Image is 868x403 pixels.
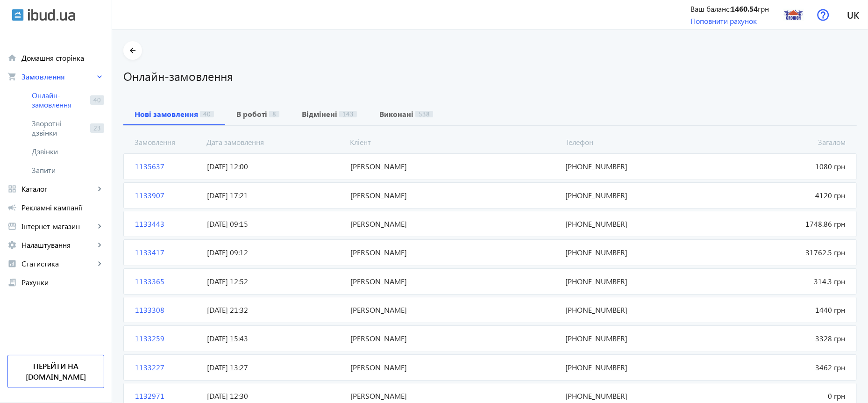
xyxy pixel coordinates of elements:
span: 8 [269,111,279,117]
span: 1440 грн [705,305,849,315]
div: Ваш баланс: грн [690,4,769,14]
span: 4120 грн [705,190,849,201]
mat-icon: keyboard_arrow_right [95,259,104,268]
b: 1460.54 [731,4,758,14]
span: 1133443 [131,219,203,229]
a: Перейти на [DOMAIN_NAME] [7,355,104,388]
mat-icon: keyboard_arrow_right [95,72,104,81]
mat-icon: keyboard_arrow_right [95,240,104,250]
span: [PERSON_NAME] [347,391,562,401]
span: 1132971 [131,391,203,401]
span: Дата замовлення [203,137,347,147]
span: [DATE] 21:32 [203,305,347,315]
span: [PERSON_NAME] [347,362,562,373]
span: Зворотні дзвінки [32,119,86,137]
span: [PHONE_NUMBER] [562,305,705,315]
span: [PERSON_NAME] [347,247,562,258]
span: 40 [200,111,214,117]
span: 3328 грн [705,333,849,344]
mat-icon: campaign [7,203,17,212]
mat-icon: home [7,53,17,63]
mat-icon: settings [7,240,17,250]
span: Рекламні кампанії [21,203,104,212]
span: [DATE] 12:00 [203,161,347,172]
span: Домашня сторінка [21,53,104,63]
span: 1133259 [131,333,203,344]
span: [PERSON_NAME] [347,219,562,229]
span: Дзвінки [32,147,104,156]
span: [PHONE_NUMBER] [562,391,705,401]
span: [PERSON_NAME] [347,161,562,172]
span: 538 [415,111,433,117]
img: 1436207493-14362074934-logo.gif [783,4,804,25]
span: [PHONE_NUMBER] [562,247,705,258]
span: Налаштування [21,240,95,250]
span: [DATE] 12:52 [203,276,347,287]
img: help.svg [817,9,829,21]
mat-icon: receipt_long [7,278,17,287]
span: 1133227 [131,362,203,373]
span: 0 грн [705,391,849,401]
span: Рахунки [21,278,104,287]
span: [PHONE_NUMBER] [562,190,705,201]
span: [DATE] 09:15 [203,219,347,229]
span: 40 [90,95,104,105]
h1: Онлайн-замовлення [123,68,857,84]
span: Запити [32,166,104,175]
span: [PHONE_NUMBER] [562,333,705,344]
span: 1133907 [131,190,203,201]
b: Нові замовлення [135,110,198,118]
mat-icon: storefront [7,222,17,231]
b: Відмінені [302,110,337,118]
span: [PHONE_NUMBER] [562,161,705,172]
span: 1748.86 грн [705,219,849,229]
span: [DATE] 15:43 [203,333,347,344]
span: 1133365 [131,276,203,287]
span: Кліент [346,137,562,147]
span: [DATE] 12:30 [203,391,347,401]
mat-icon: analytics [7,259,17,268]
span: Загалом [705,137,849,147]
mat-icon: arrow_back [127,45,139,57]
span: Телефон [562,137,706,147]
b: В роботі [236,110,267,118]
span: [PHONE_NUMBER] [562,276,705,287]
mat-icon: keyboard_arrow_right [95,222,104,231]
span: Статистика [21,259,95,268]
span: Каталог [21,184,95,194]
span: uk [847,9,859,21]
span: Замовлення [131,137,203,147]
span: [PERSON_NAME] [347,305,562,315]
span: Онлайн-замовлення [32,91,86,109]
span: [DATE] 17:21 [203,190,347,201]
span: Замовлення [21,72,95,81]
a: Поповнити рахунок [690,16,757,26]
span: [PERSON_NAME] [347,190,562,201]
span: [PERSON_NAME] [347,333,562,344]
span: 1133308 [131,305,203,315]
img: ibud.svg [12,9,24,21]
span: 1133417 [131,247,203,258]
img: ibud_text.svg [28,9,75,21]
span: 1080 грн [705,161,849,172]
span: 143 [339,111,357,117]
span: [PERSON_NAME] [347,276,562,287]
span: Інтернет-магазин [21,222,95,231]
span: [PHONE_NUMBER] [562,219,705,229]
mat-icon: shopping_cart [7,72,17,81]
span: 1135637 [131,161,203,172]
span: 31762.5 грн [705,247,849,258]
span: [DATE] 13:27 [203,362,347,373]
b: Виконані [379,110,413,118]
span: [PHONE_NUMBER] [562,362,705,373]
span: 314.3 грн [705,276,849,287]
span: 3462 грн [705,362,849,373]
mat-icon: grid_view [7,184,17,194]
mat-icon: keyboard_arrow_right [95,184,104,194]
span: [DATE] 09:12 [203,247,347,258]
span: 23 [90,123,104,133]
